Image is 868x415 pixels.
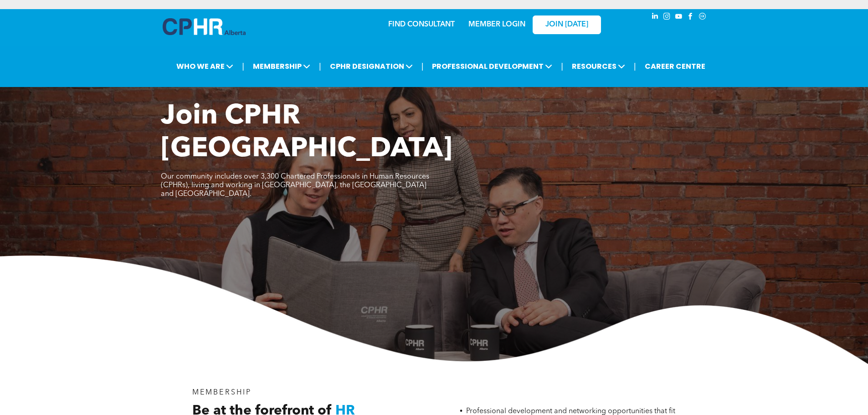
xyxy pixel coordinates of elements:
[327,58,416,75] span: CPHR DESIGNATION
[468,21,525,28] a: MEMBER LOGIN
[242,57,244,76] li: |
[421,57,424,76] li: |
[174,58,236,75] span: WHO WE ARE
[388,21,455,28] a: FIND CONSULTANT
[561,57,563,76] li: |
[429,58,555,75] span: PROFESSIONAL DEVELOPMENT
[642,58,708,75] a: CAREER CENTRE
[650,11,660,24] a: linkedin
[569,58,628,75] span: RESOURCES
[192,389,252,396] span: MEMBERSHIP
[161,173,429,198] span: Our community includes over 3,300 Chartered Professionals in Human Resources (CPHRs), living and ...
[698,11,708,24] a: Social network
[163,18,246,35] img: A blue and white logo for cp alberta
[319,57,321,76] li: |
[161,103,452,163] span: Join CPHR [GEOGRAPHIC_DATA]
[533,15,601,34] a: JOIN [DATE]
[662,11,672,24] a: instagram
[545,20,588,29] span: JOIN [DATE]
[634,57,636,76] li: |
[674,11,684,24] a: youtube
[686,11,696,24] a: facebook
[250,58,313,75] span: MEMBERSHIP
